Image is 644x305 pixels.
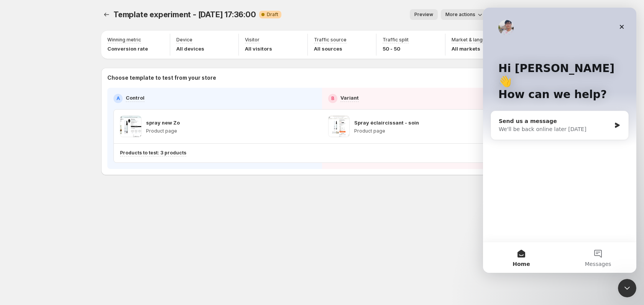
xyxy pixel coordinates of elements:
p: Device [176,37,192,43]
p: All markets [452,45,494,52]
p: Winning metric [107,37,141,43]
img: spray new Zo [120,116,141,137]
p: All devices [176,45,204,52]
button: Preview [410,9,438,20]
p: Control [126,94,145,102]
p: Product page [146,128,180,134]
p: Market & language [452,37,494,43]
p: Traffic split [383,37,409,43]
p: Traffic source [314,37,347,43]
p: All visitors [245,45,272,52]
p: All sources [314,45,347,52]
p: Products to test: 3 products [120,150,186,156]
h2: B [331,95,334,102]
iframe: Intercom live chat [483,8,636,273]
p: Visitor [245,37,260,43]
button: Experiments [101,9,112,20]
span: Preview [414,11,433,18]
span: Template experiment - [DATE] 17:36:00 [113,10,256,19]
span: More actions [445,11,475,18]
p: Spray éclaircissant - soin [354,119,419,126]
span: Draft [267,11,278,18]
p: Choose template to test from your store [107,74,537,82]
p: Product page [354,128,419,134]
p: Conversion rate [107,45,148,52]
h2: A [117,95,120,102]
iframe: Intercom live chat [618,279,636,297]
p: spray new Zo [146,119,180,126]
button: More actions [441,9,486,20]
img: Spray éclaircissant - soin [328,116,350,137]
p: Variant [340,94,359,102]
p: 50 - 50 [383,45,409,52]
